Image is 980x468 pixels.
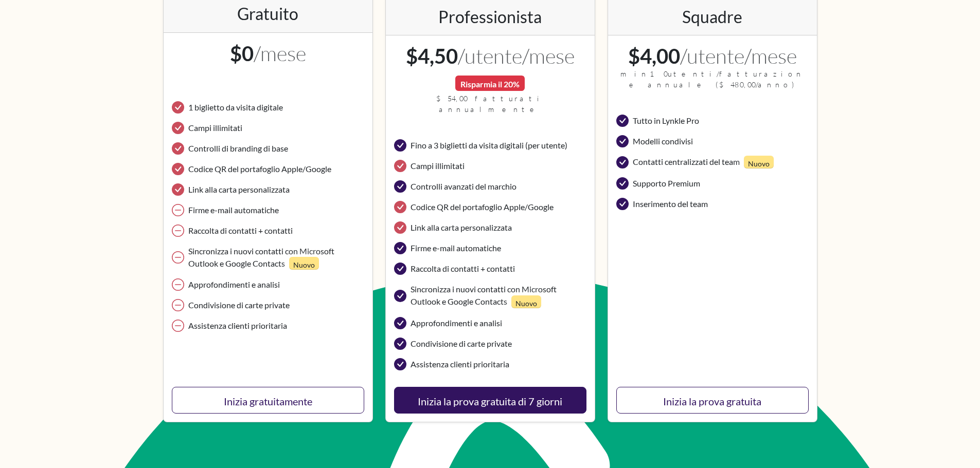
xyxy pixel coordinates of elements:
[629,69,805,89] font: utenti/fatturazione annuale (
[460,79,520,88] font: Risparmia il 20%
[188,205,279,215] font: Firme e-mail automatiche
[633,136,693,146] font: Modelli condivisi
[254,41,306,66] font: /mese
[633,178,700,188] font: Supporto Premium
[411,359,509,369] font: Assistenza clienti prioritaria
[293,260,315,269] font: Nuovo
[188,321,287,330] font: Assistenza clienti prioritaria
[620,69,650,78] font: min
[411,161,465,171] font: Campi illimitati
[633,116,699,125] font: Tutto in Lynkle Pro
[411,243,501,253] font: Firme e-mail automatiche
[682,7,742,27] font: Squadre
[438,7,542,27] font: Professionista
[680,43,797,68] font: /utente/mese
[188,184,290,194] font: Link alla carta personalizzata
[756,80,795,89] font: /anno)
[663,395,761,407] font: Inizia la prova gratuita
[628,44,680,68] font: $4,00
[172,387,364,414] a: Inizia gratuitamente
[436,94,544,114] font: $ 54,00 fatturati annualmente
[188,123,242,133] font: Campi illimitati
[515,299,537,308] font: Nuovo
[188,246,334,268] font: Sincronizza i nuovi contatti con Microsoft Outlook e Google Contacts
[411,339,512,348] font: Condivisione di carte private
[458,43,575,68] font: /utente/mese
[748,159,770,168] font: Nuovo
[188,164,331,174] font: Codice QR del portafoglio Apple/Google
[224,395,312,407] font: Inizia gratuitamente
[188,300,290,310] font: Condivisione di carte private
[411,284,557,306] font: Sincronizza i nuovi contatti con Microsoft Outlook e Google Contacts
[633,199,708,209] font: Inserimento del team
[230,41,254,66] font: $0
[411,222,512,232] font: Link alla carta personalizzata
[411,264,515,273] font: Raccolta di contatti + contatti
[719,80,756,89] font: $ 480,00
[633,157,740,166] font: Contatti centralizzati del team
[411,140,567,150] font: Fino a 3 biglietti da visita digitali (per utente)
[411,202,554,212] font: Codice QR del portafoglio Apple/Google
[406,44,458,68] font: $4,50
[188,279,280,289] font: Approfondimenti e analisi
[411,318,502,328] font: Approfondimenti e analisi
[616,387,809,414] a: Inizia la prova gratuita
[188,102,283,112] font: 1 biglietto da visita digitale
[188,226,293,235] font: Raccolta di contatti + contatti
[411,181,516,191] font: Controlli avanzati del marchio
[418,395,562,407] font: Inizia la prova gratuita di 7 giorni
[237,4,298,24] font: Gratuito
[394,387,586,414] button: Inizia la prova gratuita di 7 giorni
[188,143,288,153] font: Controlli di branding di base
[650,69,668,78] font: 10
